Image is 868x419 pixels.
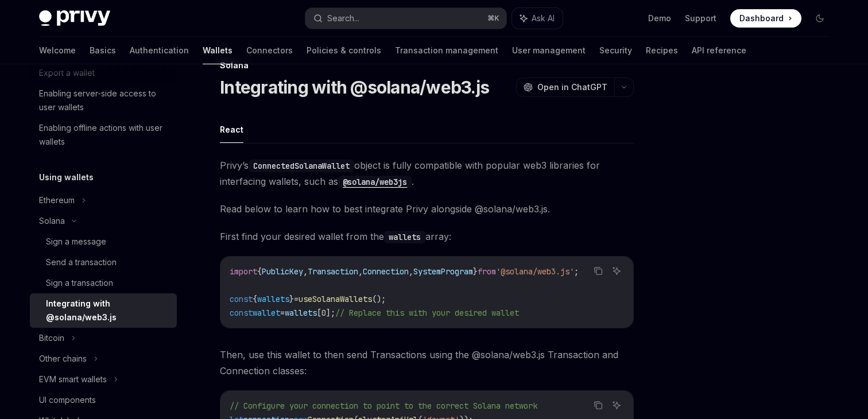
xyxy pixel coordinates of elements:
[30,273,177,293] a: Sign a transaction
[253,308,280,318] span: wallet
[338,176,412,188] code: @solana/web3js
[338,176,412,187] a: @solana/web3js
[30,252,177,273] a: Send a transaction
[294,294,299,304] span: =
[46,276,113,290] div: Sign a transaction
[90,37,116,64] a: Basics
[280,308,285,318] span: =
[327,11,359,25] div: Search...
[30,293,177,328] a: Integrating with @solana/web3.js
[220,60,634,71] div: Solana
[39,331,64,345] div: Bitcoin
[299,294,372,304] span: useSolanaWallets
[220,201,634,217] span: Read below to learn how to best integrate Privy alongside @solana/web3.js.
[46,297,170,324] div: Integrating with @solana/web3.js
[646,37,678,64] a: Recipes
[39,393,96,407] div: UI components
[39,10,110,26] img: dark logo
[811,9,829,28] button: Toggle dark mode
[413,266,473,277] span: SystemProgram
[220,116,243,143] button: React
[30,118,177,152] a: Enabling offline actions with user wallets
[220,228,634,245] span: First find your desired wallet from the array:
[230,308,253,318] span: const
[203,37,232,64] a: Wallets
[246,37,293,64] a: Connectors
[363,266,409,277] span: Connection
[303,266,308,277] span: ,
[30,231,177,252] a: Sign a message
[512,37,586,64] a: User management
[253,294,257,304] span: {
[473,266,478,277] span: }
[307,37,381,64] a: Policies & controls
[230,401,537,411] span: // Configure your connection to point to the correct Solana network
[39,373,107,386] div: EVM smart wallets
[478,266,496,277] span: from
[257,294,289,304] span: wallets
[46,235,106,249] div: Sign a message
[591,263,606,278] button: Copy the contents from the code block
[591,398,606,413] button: Copy the contents from the code block
[30,83,177,118] a: Enabling server-side access to user wallets
[46,255,117,269] div: Send a transaction
[609,263,624,278] button: Ask AI
[30,390,177,410] a: UI components
[39,37,76,64] a: Welcome
[230,294,253,304] span: const
[409,266,413,277] span: ,
[395,37,498,64] a: Transaction management
[130,37,189,64] a: Authentication
[321,308,326,318] span: 0
[317,308,321,318] span: [
[262,266,303,277] span: PublicKey
[599,37,632,64] a: Security
[39,121,170,149] div: Enabling offline actions with user wallets
[384,231,425,243] code: wallets
[609,398,624,413] button: Ask AI
[39,193,75,207] div: Ethereum
[257,266,262,277] span: {
[220,77,489,98] h1: Integrating with @solana/web3.js
[39,87,170,114] div: Enabling server-side access to user wallets
[220,157,634,189] span: Privy’s object is fully compatible with popular web3 libraries for interfacing wallets, such as .
[739,13,784,24] span: Dashboard
[487,14,499,23] span: ⌘ K
[39,352,87,366] div: Other chains
[532,13,555,24] span: Ask AI
[39,214,65,228] div: Solana
[285,308,317,318] span: wallets
[574,266,579,277] span: ;
[512,8,563,29] button: Ask AI
[516,77,614,97] button: Open in ChatGPT
[496,266,574,277] span: '@solana/web3.js'
[220,347,634,379] span: Then, use this wallet to then send Transactions using the @solana/web3.js Transaction and Connect...
[308,266,358,277] span: Transaction
[39,170,94,184] h5: Using wallets
[289,294,294,304] span: }
[537,82,607,93] span: Open in ChatGPT
[730,9,801,28] a: Dashboard
[230,266,257,277] span: import
[692,37,746,64] a: API reference
[249,160,354,172] code: ConnectedSolanaWallet
[358,266,363,277] span: ,
[372,294,386,304] span: ();
[648,13,671,24] a: Demo
[305,8,506,29] button: Search...⌘K
[326,308,335,318] span: ];
[685,13,716,24] a: Support
[335,308,519,318] span: // Replace this with your desired wallet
